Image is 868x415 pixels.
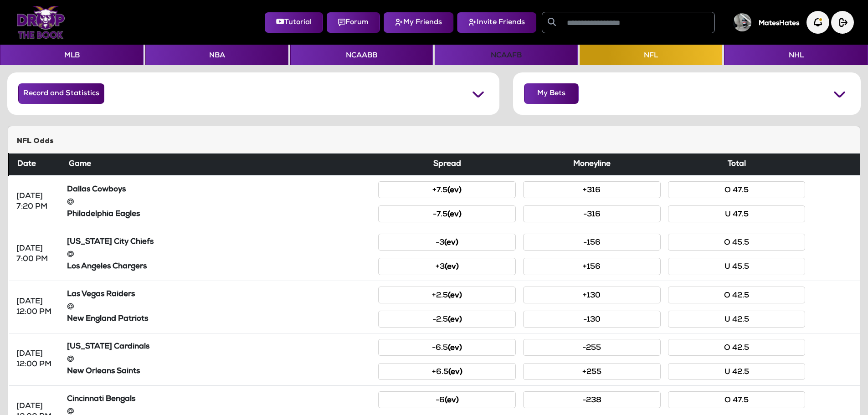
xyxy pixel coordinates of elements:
button: -2.5(ev) [378,311,516,328]
div: @ [67,197,371,207]
small: (ev) [448,369,462,376]
button: -316 [523,205,661,222]
img: User [733,13,751,31]
div: [DATE] 12:00 PM [16,297,56,318]
small: (ev) [448,292,462,300]
button: O 42.5 [668,287,806,303]
button: NCAAFB [435,45,577,65]
small: (ev) [445,397,459,405]
button: U 47.5 [668,205,806,222]
button: -156 [523,234,661,251]
button: -130 [523,311,661,328]
button: +255 [523,363,661,380]
strong: New Orleans Saints [67,368,140,375]
button: +316 [523,181,661,198]
button: +130 [523,287,661,303]
button: O 47.5 [668,181,806,198]
img: Notification [806,11,829,34]
button: My Friends [384,12,453,33]
button: Invite Friends [457,12,536,33]
strong: Los Angeles Chargers [67,263,147,271]
th: Game [63,154,375,176]
small: (ev) [444,239,458,247]
button: O 45.5 [668,234,806,251]
button: U 42.5 [668,363,806,380]
div: [DATE] 7:00 PM [16,244,56,265]
button: -6(ev) [378,391,516,408]
th: Date [9,154,63,176]
button: -7.5(ev) [378,205,516,222]
div: [DATE] 12:00 PM [16,349,56,370]
button: NHL [724,45,868,65]
div: [DATE] 7:20 PM [16,191,56,212]
strong: Dallas Cowboys [67,186,126,194]
small: (ev) [447,211,462,219]
button: Forum [327,12,380,33]
h5: NFL Odds [17,137,851,146]
button: +7.5(ev) [378,181,516,198]
button: +2.5(ev) [378,287,516,303]
strong: Cincinnati Bengals [67,395,135,403]
button: +6.5(ev) [378,363,516,380]
button: NFL [580,45,722,65]
button: NCAABB [290,45,433,65]
button: O 47.5 [668,391,806,408]
th: Total [664,154,809,176]
small: (ev) [448,344,462,352]
strong: [US_STATE] Cardinals [67,343,149,351]
small: (ev) [445,263,459,271]
strong: Las Vegas Raiders [67,291,135,298]
small: (ev) [447,187,462,195]
button: My Bets [524,83,579,104]
button: -3(ev) [378,234,516,251]
button: -6.5(ev) [378,339,516,356]
button: Tutorial [265,12,323,33]
div: @ [67,302,371,312]
button: O 42.5 [668,339,806,356]
strong: Philadelphia Eagles [67,210,140,218]
button: +156 [523,258,661,275]
button: -255 [523,339,661,356]
small: (ev) [448,316,462,324]
div: @ [67,354,371,364]
h5: MatesHates [759,20,799,28]
img: Logo [16,6,65,39]
button: Record and Statistics [18,83,104,104]
th: Spread [375,154,519,176]
button: U 45.5 [668,258,806,275]
th: Moneyline [519,154,664,176]
div: @ [67,249,371,260]
button: NBA [145,45,288,65]
button: +3(ev) [378,258,516,275]
strong: [US_STATE] City Chiefs [67,238,154,246]
strong: New England Patriots [67,315,148,323]
button: -238 [523,391,661,408]
button: U 42.5 [668,311,806,328]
